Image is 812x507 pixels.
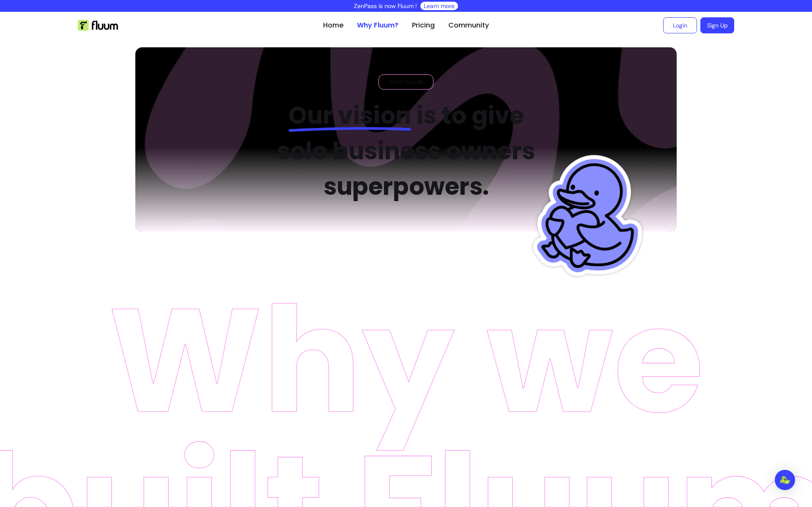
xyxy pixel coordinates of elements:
[263,98,549,204] h2: is to give solo business owners superpowers.
[354,2,417,10] p: ZenPass is now Fluum !
[663,17,697,33] a: Login
[412,20,435,30] a: Pricing
[700,17,734,33] a: Sign Up
[424,2,455,10] a: Learn more
[288,99,411,132] span: Our vision
[357,20,398,30] a: Why Fluum?
[775,470,795,490] div: Open Intercom Messenger
[448,20,489,30] a: Community
[526,134,659,300] img: Fluum Duck sticker
[323,20,343,30] a: Home
[386,78,426,86] span: WHY FLUUM
[78,20,118,31] img: Fluum Logo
